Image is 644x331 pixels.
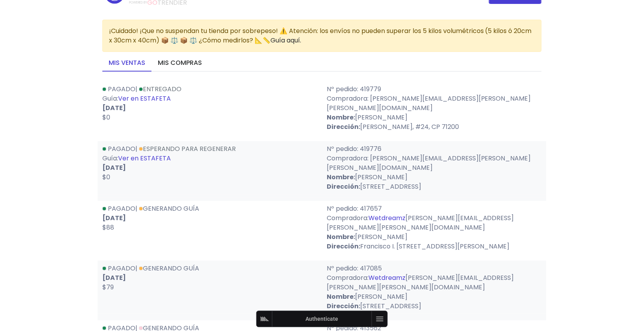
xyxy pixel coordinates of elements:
span: Generando guía [137,204,199,213]
p: Nº pedido: 417657 [327,204,542,213]
p: [DATE] [102,213,317,223]
p: Compradora: [PERSON_NAME][EMAIL_ADDRESS][PERSON_NAME][PERSON_NAME][DOMAIN_NAME] [327,94,542,113]
strong: Nombre: [327,292,355,301]
p: [PERSON_NAME] [327,113,542,122]
span: POWERED BY [129,0,147,5]
p: [PERSON_NAME] [327,232,542,242]
a: Ver en ESTAFETA [118,154,171,163]
p: [PERSON_NAME], #24, CP 71200 [327,122,542,132]
div: | Guía: [98,85,322,132]
span: Pagado [108,204,135,213]
p: Nº pedido: 419779 [327,85,542,94]
p: Compradora: [PERSON_NAME][EMAIL_ADDRESS][PERSON_NAME][PERSON_NAME][DOMAIN_NAME] [327,154,542,173]
span: $79 [102,283,114,292]
a: Ver en ESTAFETA [118,94,171,103]
p: [DATE] [102,163,317,173]
p: [PERSON_NAME] [327,173,542,182]
a: Entregado [139,85,181,94]
p: Compradora: [PERSON_NAME][EMAIL_ADDRESS][PERSON_NAME][PERSON_NAME][DOMAIN_NAME] [327,213,542,232]
div: | Guía: [98,144,322,191]
p: [DATE] [102,273,317,283]
span: $0 [102,113,110,122]
p: Francisco I. [STREET_ADDRESS][PERSON_NAME] [327,242,542,251]
div: | [98,264,322,311]
p: Compradora: [PERSON_NAME][EMAIL_ADDRESS][PERSON_NAME][PERSON_NAME][DOMAIN_NAME] [327,273,542,292]
span: Pagado [108,85,135,94]
span: Pagado [108,264,135,273]
strong: Dirección: [327,302,360,311]
a: Wetdreamz [368,213,405,223]
a: Mis ventas [102,55,152,72]
span: Pagado [108,144,135,153]
a: Esperando para regenerar [139,144,236,153]
div: | [98,204,322,251]
strong: Dirección: [327,242,360,251]
span: ¡Cuidado! ¡Que no suspendan tu tienda por sobrepeso! ⚠️ Atención: los envíos no pueden superar lo... [109,26,532,45]
p: [PERSON_NAME] [327,292,542,302]
strong: Dirección: [327,122,360,131]
p: [STREET_ADDRESS] [327,302,542,311]
strong: Nombre: [327,173,355,182]
a: Guía aquí. [270,36,301,45]
p: [STREET_ADDRESS] [327,182,542,191]
strong: Nombre: [327,113,355,122]
p: Nº pedido: 417085 [327,264,542,273]
span: $88 [102,223,114,232]
strong: Dirección: [327,182,360,191]
a: Wetdreamz [368,273,405,282]
span: $0 [102,173,110,182]
p: [DATE] [102,103,317,113]
strong: Nombre: [327,232,355,241]
p: Nº pedido: 419776 [327,144,542,154]
a: Mis compras [152,55,208,72]
span: Generando guía [137,264,199,273]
